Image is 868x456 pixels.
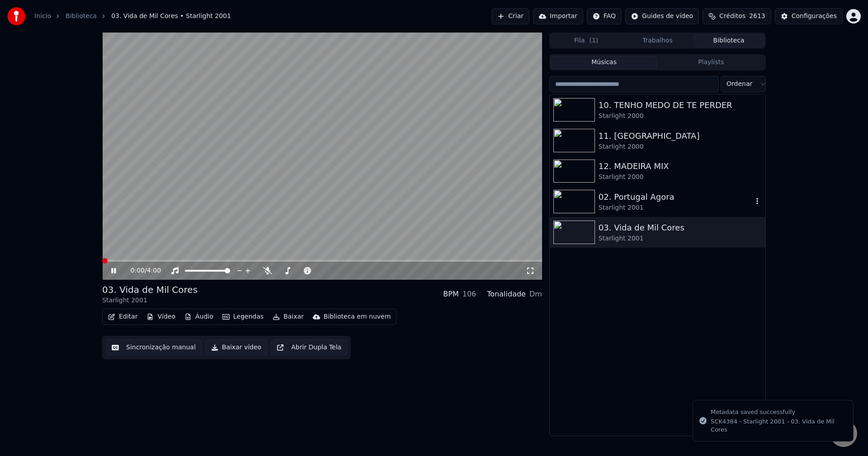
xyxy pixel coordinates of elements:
div: BPM [443,289,458,300]
button: Baixar [269,310,307,323]
button: Importar [533,8,583,24]
div: Starlight 2000 [599,112,762,121]
div: Starlight 2000 [599,142,762,151]
span: 0:00 [131,266,145,275]
div: 02. Portugal Agora [599,191,753,203]
div: Starlight 2001 [599,234,762,243]
div: Biblioteca em nuvem [324,312,391,321]
div: Starlight 2001 [599,203,753,212]
span: Créditos [719,12,745,21]
button: Configurações [775,8,843,24]
div: 106 [462,289,476,300]
button: Sincronização manual [106,339,202,356]
div: 12. MADEIRA MIX [599,160,762,173]
button: Legendas [219,310,267,323]
button: Guides de vídeo [625,8,699,24]
span: ( 1 ) [589,36,598,45]
span: 2613 [749,12,765,21]
button: Biblioteca [693,34,764,47]
img: youka [7,7,25,25]
div: SCK4384 - Starlight 2001 - 03. Vida de Mil Cores [711,418,846,434]
span: Ordenar [726,80,752,89]
button: Músicas [551,56,658,69]
button: Créditos2613 [703,8,771,24]
div: 10. TENHO MEDO DE TE PERDER [599,99,762,112]
button: Baixar vídeo [205,339,267,356]
div: / [131,266,152,275]
button: Fila [551,34,622,47]
div: Configurações [792,12,837,21]
button: Criar [491,8,529,24]
div: Metadata saved successfully [711,408,846,417]
button: Playlists [657,56,764,69]
div: Dm [529,289,542,300]
button: Trabalhos [622,34,693,47]
div: Tonalidade [487,289,526,300]
button: Vídeo [143,310,179,323]
button: Abrir Dupla Tela [271,339,347,356]
a: Biblioteca [66,12,97,21]
a: Início [34,12,51,21]
div: 11. [GEOGRAPHIC_DATA] [599,130,762,142]
span: 4:00 [147,266,161,275]
nav: breadcrumb [34,12,231,21]
div: 03. Vida de Mil Cores [599,221,762,234]
button: Áudio [181,310,217,323]
div: 03. Vida de Mil Cores [102,283,198,296]
button: Editar [104,310,141,323]
button: FAQ [587,8,622,24]
div: Starlight 2000 [599,173,762,182]
span: 03. Vida de Mil Cores • Starlight 2001 [111,12,231,21]
div: Starlight 2001 [102,296,198,305]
